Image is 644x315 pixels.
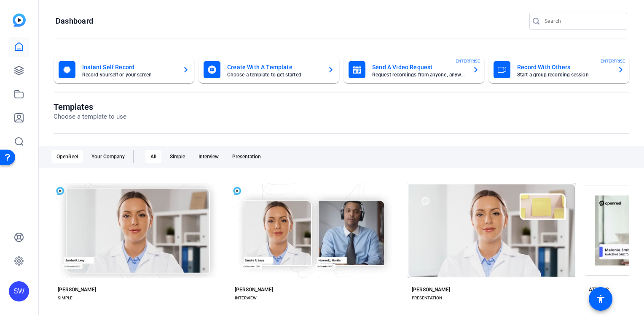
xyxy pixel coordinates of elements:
[601,58,625,64] span: ENTERPRISE
[82,72,176,77] mat-card-subtitle: Record yourself or your screen
[58,295,72,301] div: SIMPLE
[9,281,29,301] div: SW
[227,72,321,77] mat-card-subtitle: Choose a template to get started
[56,16,93,26] h1: Dashboard
[193,150,224,163] div: Interview
[235,295,257,301] div: INTERVIEW
[54,112,126,122] p: Choose a template to use
[517,72,611,77] mat-card-subtitle: Start a group recording session
[82,62,176,72] mat-card-title: Instant Self Record
[545,16,620,26] input: Search
[199,56,339,83] button: Create With A TemplateChoose a template to get started
[596,294,606,304] mat-icon: accessibility
[13,14,26,27] img: blue-gradient.svg
[58,286,96,293] div: [PERSON_NAME]
[372,62,466,72] mat-card-title: Send A Video Request
[517,62,611,72] mat-card-title: Record With Others
[412,286,450,293] div: [PERSON_NAME]
[86,150,130,163] div: Your Company
[589,286,609,293] div: ATTICUS
[51,150,83,163] div: OpenReel
[165,150,190,163] div: Simple
[227,150,266,163] div: Presentation
[412,295,442,301] div: PRESENTATION
[488,56,629,83] button: Record With OthersStart a group recording sessionENTERPRISE
[235,286,273,293] div: [PERSON_NAME]
[54,56,194,83] button: Instant Self RecordRecord yourself or your screen
[343,56,484,83] button: Send A Video RequestRequest recordings from anyone, anywhereENTERPRISE
[456,58,480,64] span: ENTERPRISE
[145,150,161,163] div: All
[227,62,321,72] mat-card-title: Create With A Template
[372,72,466,77] mat-card-subtitle: Request recordings from anyone, anywhere
[54,102,126,112] h1: Templates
